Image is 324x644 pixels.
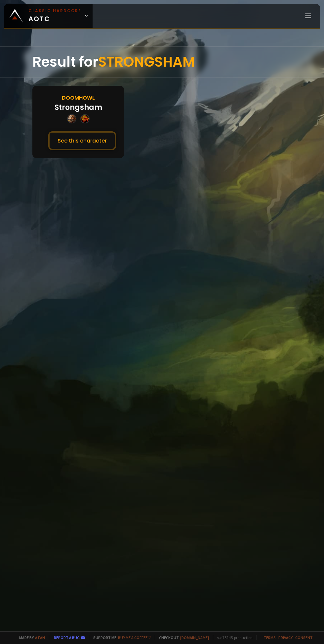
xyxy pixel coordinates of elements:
[118,635,151,640] a: Buy me a coffee
[295,635,313,640] a: Consent
[4,4,93,28] a: Classic HardcoreAOTC
[32,47,292,78] div: Result for
[54,635,80,640] a: Report a bug
[278,635,293,640] a: Privacy
[35,635,45,640] a: a fan
[98,52,195,72] span: STRONGSHAM
[55,102,102,113] div: Strongsham
[28,8,81,24] span: AOTC
[180,635,209,640] a: [DOMAIN_NAME]
[263,635,276,640] a: Terms
[213,635,253,640] span: v. d752d5 - production
[15,635,45,640] span: Made by
[89,635,151,640] span: Support me,
[155,635,209,640] span: Checkout
[62,94,95,102] div: Doomhowl
[48,131,116,150] button: See this character
[28,8,81,14] small: Classic Hardcore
